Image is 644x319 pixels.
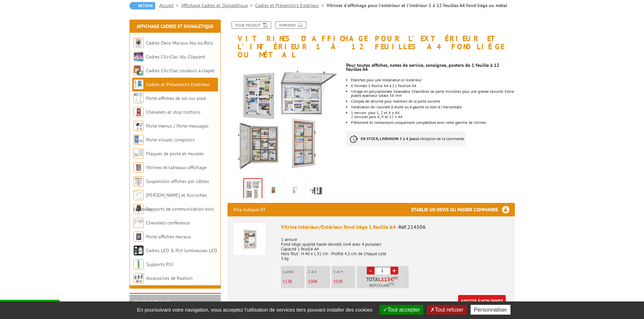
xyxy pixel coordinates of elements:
[351,99,515,103] li: Compas de sécurité pour maintien de la porte ouverte
[146,54,205,60] a: Cadres Clic-Clac Alu Clippant
[351,78,515,82] p: Etanches pour une installation à l'extérieur
[333,279,355,284] p: €
[134,307,376,313] span: En poursuivant votre navigation, vous acceptez l'utilisation de services tiers pouvant installer ...
[146,234,191,240] a: Porte-affiches muraux
[308,278,315,284] span: 108
[281,233,509,261] p: 1 serrure Fond liège, qualité haute densité, livré avec 4 punaises Capacité 1 feuille A4 Hors-Tou...
[134,218,144,228] img: Chevalets conférence
[308,279,330,284] p: €
[181,2,255,8] a: Affichage Cadres et Signalétique
[283,278,290,284] span: 113
[159,2,181,8] a: Accueil
[287,180,303,201] img: 214510_214511_2.jpg
[134,273,144,283] img: Accessoires de fixation
[134,121,144,131] img: Porte-menus / Porte-messages
[351,89,515,98] li: Vitrage en polycarbonate incassable. Charnières de porte invisibles pour une grande sécurité. Ext...
[129,2,155,9] a: Retour
[146,68,215,74] a: Cadres Clic-Clac couleurs à clapet
[351,121,515,125] li: Piètement et connecteurs uniquement compatibles avec cette gamme de vitrines
[234,203,266,216] p: Prix indiqué HT
[351,111,515,119] li: 1 serrure pour 1, 2 et 4 x A4 2 serrures pour 6, 9 et 12 x A4
[367,267,375,274] a: -
[134,79,144,89] img: Cadres et Présentoirs Extérieur
[146,151,204,157] a: Plaques de porte et murales
[135,299,169,312] a: FABRICATIONS"Sur Mesure"
[146,275,193,281] a: Accessoires de fixation
[390,267,398,274] a: +
[281,223,509,231] div: Vitrine Intérieur/Extérieur fond liège 1 feuille A4 -
[308,180,324,201] img: 214510_214511_3.jpg
[283,279,305,284] p: €
[393,276,398,281] sup: HT
[283,269,305,274] p: L'unité
[381,276,390,282] span: 113
[369,283,395,288] span: Soit €
[333,269,355,274] p: 5 et +
[146,247,217,254] a: Cadres LED & PLV lumineuses LED
[146,164,207,170] a: Vitrines et tableaux affichage
[333,278,340,284] span: 102
[146,81,210,87] a: Cadres et Présentoirs Extérieur
[134,245,144,256] img: Cadres LED & PLV lumineuses LED
[134,232,144,242] img: Porte-affiches muraux
[411,203,515,216] h3: Etablir un devis ou passer commande
[146,95,206,101] a: Porte-affiches de sol sur pied
[327,2,507,9] li: Vitrines d'affichage pour l'extérieur et l'intérieur 1 à 12 feuilles A4 fond liège ou métal
[134,176,144,186] img: Suspension affiches par câbles
[427,305,467,315] button: Tout refuser
[134,65,144,76] img: Cadres Clic-Clac couleurs à clapet
[351,84,515,88] li: 6 formats 1 feuille A4 à 12 feuilles A4
[389,282,395,286] sup: TTC
[146,220,190,226] a: Chevalets conférence
[134,107,144,117] img: Chevalets et stop trottoirs
[458,295,506,306] a: Ajouter à mon panier
[146,206,214,212] a: Supports de communication bois
[346,62,499,72] strong: Pour toutes affiches, notes de service, consignes, posters de 1 feuille à 12 feuilles A4
[351,105,515,109] li: Installation de l'ouvrant à droite ou à gauche ou bien à l'horizontale
[361,136,418,141] strong: EN STOCK, LIVRAISON 3 à 4 jours
[380,305,423,315] button: Tout accepter
[134,190,144,200] img: Cimaises et Accroches tableaux
[232,21,271,29] a: Fiche produit
[390,276,393,282] span: €
[146,109,200,115] a: Chevalets et stop trottoirs
[399,223,426,230] span: Réf.214506
[346,131,466,146] p: à réception de la commande
[266,180,282,201] img: 214510_214511_1.jpg
[275,21,306,29] a: Imprimer
[359,276,409,288] p: Total
[134,192,207,212] a: [PERSON_NAME] et Accroches tableaux
[146,123,209,129] a: Porte-menus / Porte-messages
[134,162,144,172] img: Vitrines et tableaux affichage
[146,178,209,184] a: Suspension affiches par câbles
[137,23,213,29] a: Affichage Cadres et Signalétique
[134,93,144,103] img: Porte-affiches de sol sur pied
[146,40,213,46] a: Cadres Deco Muraux Alu ou Bois
[234,223,265,255] img: Vitrine Intérieur/Extérieur fond liège 1 feuille A4
[244,179,262,200] img: vitrines_d_affichage_214506_1.jpg
[146,261,173,267] a: Supports PLV
[134,259,144,269] img: Supports PLV
[134,135,144,145] img: Porte-visuels comptoirs
[134,52,144,62] img: Cadres Clic-Clac Alu Clippant
[308,269,330,274] p: 2 à 4
[222,21,520,59] h1: Vitrines d'affichage pour l'extérieur et l'intérieur 1 à 12 feuilles A4 fond liège ou métal
[134,149,144,159] img: Plaques de porte et murales
[376,283,387,288] span: 135,60
[255,2,327,8] a: Cadres et Présentoirs Extérieur
[228,62,341,176] img: vitrines_d_affichage_214506_1.jpg
[134,38,144,48] img: Cadres Deco Muraux Alu ou Bois
[146,137,195,143] a: Porte-visuels comptoirs
[471,305,510,315] button: Personnaliser (fenêtre modale)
